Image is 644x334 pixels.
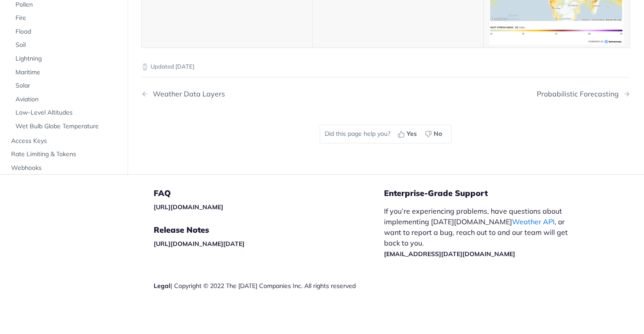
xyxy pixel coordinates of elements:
span: Yes [407,129,417,138]
a: Weather API [512,217,555,226]
span: Flood [16,27,119,36]
h5: Enterprise-Grade Support [384,188,591,199]
span: Access Keys [11,136,119,145]
span: Solar [16,81,119,90]
span: Webhooks [11,163,119,172]
p: Updated [DATE] [141,62,630,71]
span: Soil [16,40,119,49]
span: Rate Limiting & Tokens [11,150,119,158]
span: No [434,129,442,138]
a: Flood [11,25,121,38]
div: | Copyright © 2022 The [DATE] Companies Inc. All rights reserved [154,281,384,290]
span: Fire [16,13,119,22]
span: Lightning [16,54,119,63]
a: Low-Level Altitudes [11,106,121,119]
a: Previous Page: Weather Data Layers [141,90,351,98]
h5: Release Notes [154,225,384,235]
span: Aviation [16,95,119,104]
div: Probabilistic Forecasting [537,90,623,98]
a: Lightning [11,52,121,65]
nav: Pagination Controls [141,81,630,107]
a: Maritime [11,65,121,79]
a: Rate Limiting & Tokens [7,147,121,161]
a: [URL][DOMAIN_NAME][DATE] [154,240,244,248]
a: Fire [11,11,121,24]
a: Soil [11,38,121,51]
a: [EMAIL_ADDRESS][DATE][DOMAIN_NAME] [384,250,515,258]
a: Access Keys [7,134,121,147]
span: Maritime [16,68,119,77]
a: Legal [154,282,171,290]
a: Next Page: Probabilistic Forecasting [537,90,630,98]
button: Yes [395,127,422,141]
a: [URL][DOMAIN_NAME] [154,203,223,211]
div: Did this page help you? [320,125,452,143]
div: Weather Data Layers [148,90,225,98]
span: Wet Bulb Globe Temperature [16,122,119,131]
a: Solar [11,79,121,92]
span: Low-Level Altitudes [16,108,119,117]
button: No [422,127,447,141]
p: If you’re experiencing problems, have questions about implementing [DATE][DOMAIN_NAME] , or want ... [384,206,577,259]
a: Wet Bulb Globe Temperature [11,119,121,133]
a: Webhooks [7,161,121,174]
h5: FAQ [154,188,384,199]
a: Aviation [11,92,121,106]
